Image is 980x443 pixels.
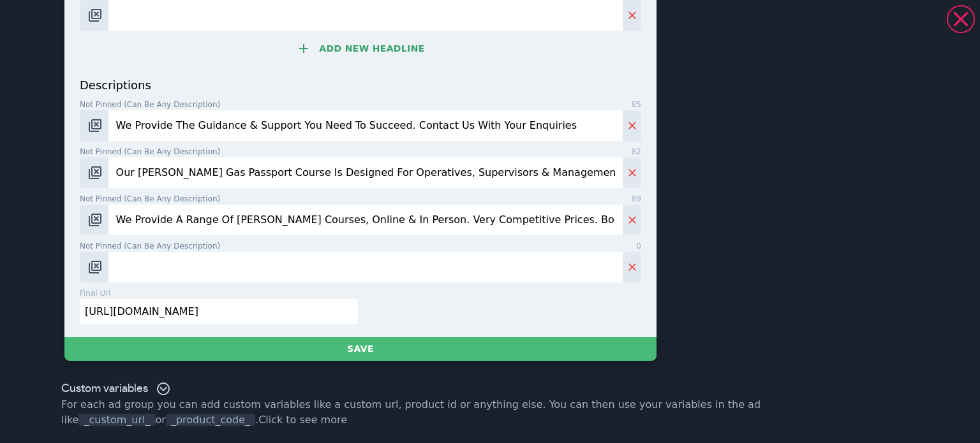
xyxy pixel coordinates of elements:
p: final url [80,287,111,299]
span: 85 [632,99,641,110]
button: Change pinned position [80,110,108,141]
span: Not pinned (Can be any description) [80,193,220,205]
a: Click to see more [258,414,347,426]
img: pos-.svg [87,165,103,180]
button: Change pinned position [80,252,108,282]
span: 0 [636,240,641,252]
button: Delete [623,157,641,188]
div: Custom variables [61,381,171,397]
span: Not pinned (Can be any description) [80,99,220,110]
span: _custom_url_ [78,414,155,426]
p: For each ad group you can add custom variables like a custom url, product id or anything else. Yo... [61,397,919,428]
button: Delete [623,252,641,282]
button: Change pinned position [80,157,108,188]
p: descriptions [80,76,641,94]
span: 89 [632,193,641,205]
span: 82 [632,146,641,157]
span: Not pinned (Can be any description) [80,240,220,252]
img: pos-.svg [87,259,103,275]
span: _product_code_ [166,414,255,426]
img: pos-.svg [87,212,103,228]
button: Change pinned position [80,205,108,235]
button: Delete [623,110,641,141]
img: pos-.svg [87,8,103,23]
button: Save [64,337,657,361]
img: pos-.svg [87,118,103,133]
span: Not pinned (Can be any description) [80,146,220,157]
button: Delete [623,205,641,235]
button: Add new headline [80,36,641,61]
